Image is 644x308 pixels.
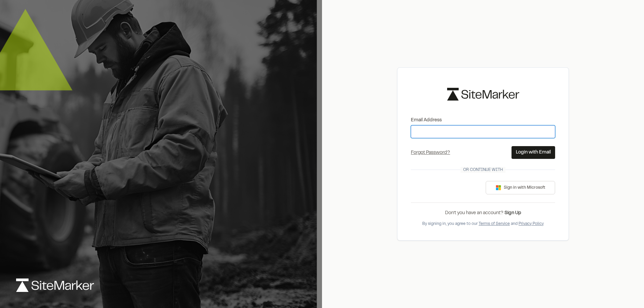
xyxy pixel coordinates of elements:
button: Terms of Service [479,221,510,227]
div: By signing in, you agree to our and [411,221,555,227]
span: Or continue with [461,167,505,173]
img: logo-white-rebrand.svg [16,279,94,292]
button: Sign in with Microsoft [486,181,555,194]
img: logo-black-rebrand.svg [447,88,519,100]
iframe: Sign in with Google Button [408,180,476,195]
div: Don’t you have an account? [411,209,555,217]
a: Sign Up [504,211,521,215]
button: Privacy Policy [519,221,544,227]
button: Login with Email [512,146,555,159]
label: Email Address [411,117,555,124]
a: Forgot Password? [411,151,450,155]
